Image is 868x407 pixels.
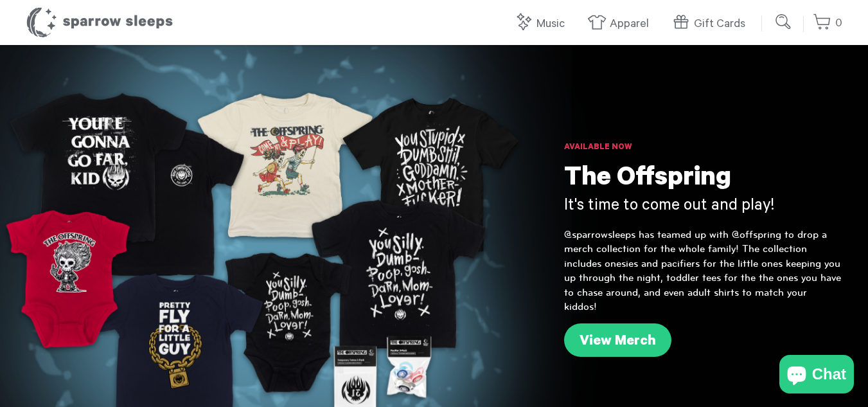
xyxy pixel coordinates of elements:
[564,323,671,357] a: View Merch
[26,6,173,39] h1: Sparrow Sleeps
[564,228,842,314] p: @sparrowsleeps has teamed up with @offspring to drop a merch collection for the whole family! The...
[813,10,842,37] a: 0
[564,196,842,218] h3: It's time to come out and play!
[587,10,655,38] a: Apparel
[564,141,842,154] h6: Available Now
[775,355,858,397] inbox-online-store-chat: Shopify online store chat
[671,10,752,38] a: Gift Cards
[771,9,797,35] input: Submit
[514,10,571,38] a: Music
[564,164,842,196] h1: The Offspring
